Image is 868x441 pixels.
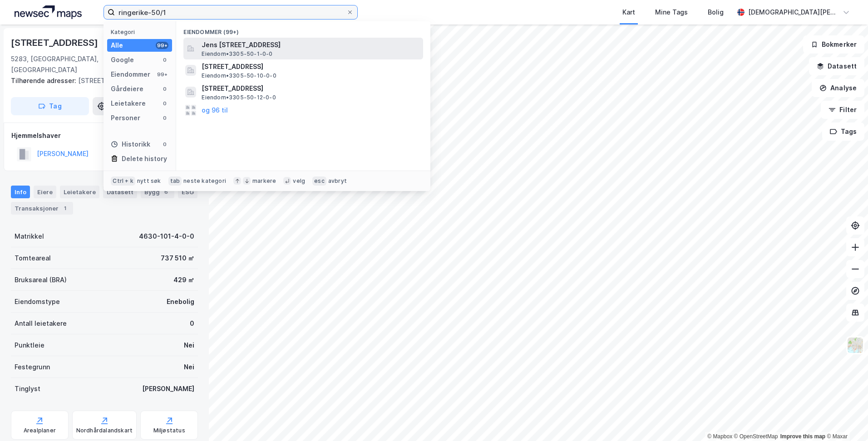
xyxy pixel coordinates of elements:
div: Miljøstatus [153,427,185,434]
div: avbryt [328,177,347,185]
button: Filter [821,101,864,119]
div: Kategori [111,29,172,35]
div: Delete history [122,153,167,164]
div: 99+ [156,71,168,78]
div: 0 [161,56,168,64]
a: Mapbox [707,433,732,440]
span: Eiendom • 3305-50-10-0-0 [202,72,276,79]
div: [DEMOGRAPHIC_DATA][PERSON_NAME] [748,7,839,18]
div: Kart [622,7,635,18]
button: Datasett [809,57,864,75]
div: Leietakere [60,186,99,198]
iframe: Chat Widget [823,397,868,441]
div: neste kategori [183,177,226,185]
div: Eiendomstype [15,296,60,307]
div: Tomteareal [15,253,51,264]
div: Bruksareal (BRA) [15,274,67,285]
div: Matrikkel [15,231,44,242]
div: 737 510 ㎡ [161,253,194,264]
div: 0 [161,114,168,122]
div: Nei [184,362,194,372]
div: Gårdeiere [111,83,143,94]
div: Eiere [34,186,56,198]
span: Jens [STREET_ADDRESS] [202,39,419,50]
div: Datasett [103,186,137,198]
div: 0 [161,141,168,148]
div: 99+ [156,42,168,49]
input: Søk på adresse, matrikkel, gårdeiere, leietakere eller personer [115,5,346,19]
button: Tags [822,122,864,141]
div: tab [168,176,182,186]
div: velg [293,177,305,185]
div: Info [11,186,30,198]
div: [STREET_ADDRESS] [11,75,191,86]
div: ESG [178,186,197,198]
button: Bokmerker [803,35,864,54]
span: Tilhørende adresser: [11,77,78,84]
span: [STREET_ADDRESS] [202,61,419,72]
a: OpenStreetMap [734,433,778,440]
div: Hjemmelshaver [11,130,197,141]
div: Punktleie [15,340,44,351]
div: 4630-101-4-0-0 [139,231,194,242]
div: 1 [60,204,69,213]
div: 429 ㎡ [173,274,194,285]
div: markere [252,177,276,185]
div: esc [312,176,326,186]
button: Tag [11,97,89,115]
div: Alle [111,40,123,51]
div: Bolig [708,7,724,18]
div: Enebolig [167,296,194,307]
div: Leietakere [111,98,146,109]
div: [STREET_ADDRESS] [11,35,100,50]
div: Eiendommer (99+) [176,21,430,38]
div: 0 [161,85,168,93]
span: [STREET_ADDRESS] [202,83,419,94]
div: Arealplaner [24,427,56,434]
div: Ctrl + k [111,176,135,186]
button: Analyse [812,79,864,97]
div: Google [111,54,134,65]
button: og 96 til [202,105,228,116]
div: Tinglyst [15,383,40,394]
div: Antall leietakere [15,318,67,329]
img: logo.a4113a55bc3d86da70a041830d287a7e.svg [15,5,82,19]
div: [PERSON_NAME] [142,383,194,394]
div: 0 [161,100,168,107]
span: Eiendom • 3305-50-12-0-0 [202,94,276,101]
div: Festegrunn [15,362,50,372]
div: Nei [184,340,194,351]
div: Bygg [141,186,174,198]
a: Improve this map [780,433,825,440]
div: Personer [111,113,140,123]
div: Kontrollprogram for chat [823,397,868,441]
div: Historikk [111,139,150,150]
div: nytt søk [137,177,161,185]
div: Nordhårdalandskart [76,427,133,434]
div: 0 [190,318,194,329]
span: Eiendom • 3305-50-1-0-0 [202,50,272,58]
div: Transaksjoner [11,202,73,215]
div: Eiendommer [111,69,150,80]
img: Z [847,337,864,354]
div: Mine Tags [655,7,688,18]
div: 5283, [GEOGRAPHIC_DATA], [GEOGRAPHIC_DATA] [11,54,155,75]
div: 6 [162,187,171,196]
